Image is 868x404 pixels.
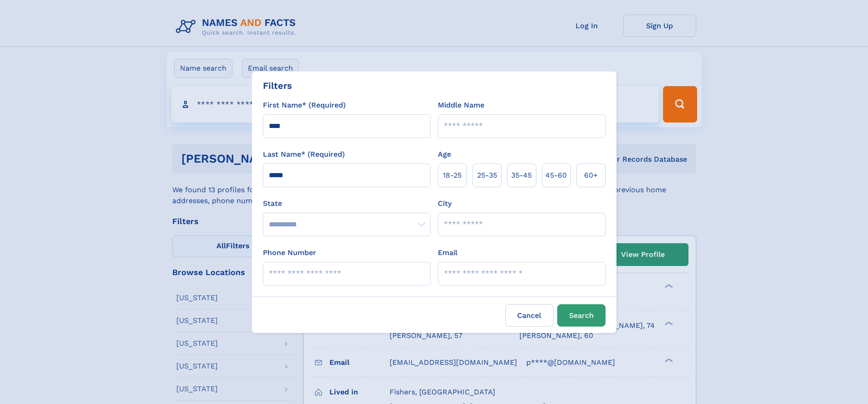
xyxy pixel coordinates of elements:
span: 25‑35 [477,170,497,181]
label: Middle Name [438,100,484,111]
span: 45‑60 [545,170,567,181]
label: First Name* (Required) [263,100,346,111]
label: Age [438,149,451,160]
label: Last Name* (Required) [263,149,345,160]
label: Phone Number [263,247,316,258]
div: Filters [263,79,292,92]
button: Search [557,304,606,327]
span: 35‑45 [511,170,532,181]
span: 60+ [584,170,598,181]
span: 18‑25 [443,170,462,181]
label: Email [438,247,457,258]
label: Cancel [505,304,554,327]
label: State [263,198,431,209]
label: City [438,198,452,209]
